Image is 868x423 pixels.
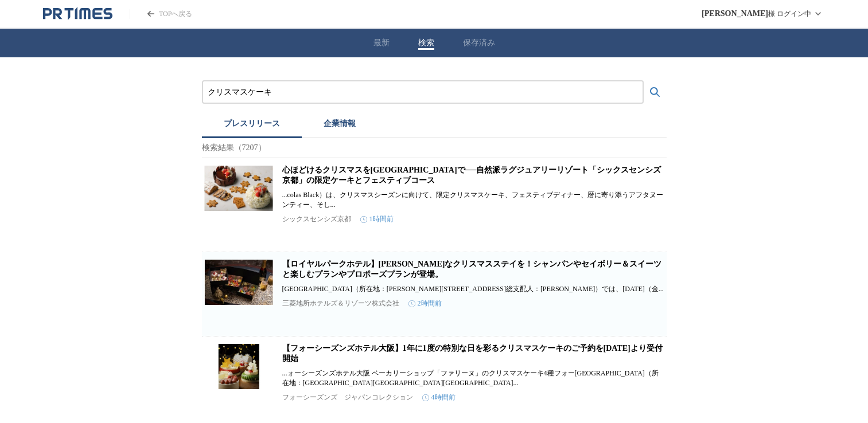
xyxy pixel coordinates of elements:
[360,214,394,224] time: 1時間前
[282,369,664,388] p: ...ォーシーズンズホテル大阪 ベーカリーショップ「ファリーヌ」のクリスマスケーキ4種フォー[GEOGRAPHIC_DATA]（所在地：[GEOGRAPHIC_DATA][GEOGRAPHIC_...
[282,344,663,363] a: 【フォーシーズンズホテル大阪】1年に1度の特別な日を彩るクリスマスケーキのご予約を[DATE]より受付開始
[43,7,112,21] a: PR TIMESのトップページはこちら
[204,259,273,305] img: 【ロイヤルパークホテル】優美なクリスマスステイを！シャンパンやセイボリー＆スイーツと楽しむプランやプロポーズプランが登場。
[282,393,413,402] p: フォーシーズンズ ジャパンコレクション
[202,113,302,138] button: プレスリリース
[418,38,434,48] button: 検索
[130,9,192,19] a: PR TIMESのトップページはこちら
[373,38,390,48] button: 最新
[282,284,664,294] p: [GEOGRAPHIC_DATA]（所在地：[PERSON_NAME][STREET_ADDRESS]総支配人：[PERSON_NAME]）では、[DATE]（金...
[302,113,377,138] button: 企業情報
[702,9,768,18] span: [PERSON_NAME]
[282,299,399,308] p: 三菱地所ホテルズ＆リゾーツ株式会社
[282,260,662,279] a: 【ロイヤルパークホテル】[PERSON_NAME]なクリスマスステイを！シャンパンやセイボリー＆スイーツと楽しむプランやプロポーズプランが登場。
[644,81,667,104] button: 検索する
[202,138,667,158] p: 検索結果（7207）
[282,190,664,210] p: ...colas Black）は、クリスマスシーズンに向けて、限定クリスマスケーキ、フェスティブディナー、暦に寄り添うアフタヌーンティー、そし...
[408,299,442,308] time: 2時間前
[204,343,273,389] img: 【フォーシーズンズホテル大阪】1年に1度の特別な日を彩るクリスマスケーキのご予約を10月15日（水）より受付開始
[282,166,661,185] a: 心ほどけるクリスマスを[GEOGRAPHIC_DATA]で──自然派ラグジュアリーリゾート「シックスセンシズ 京都」の限定ケーキとフェスティブコース
[204,165,273,211] img: 心ほどけるクリスマスを京都で──自然派ラグジュアリーリゾート「シックスセンシズ 京都」の限定ケーキとフェスティブコース
[282,214,351,224] p: シックスセンシズ京都
[208,86,638,99] input: プレスリリースおよび企業を検索する
[422,393,456,402] time: 4時間前
[463,38,495,48] button: 保存済み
